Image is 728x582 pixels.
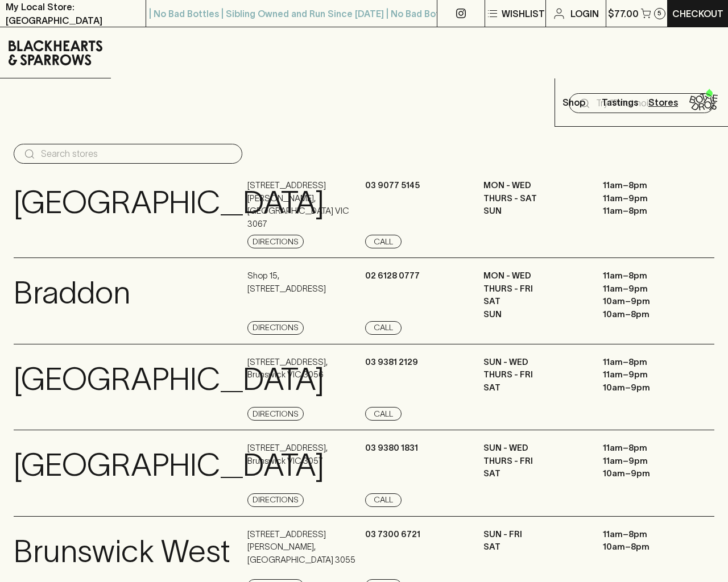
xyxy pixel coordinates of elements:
[483,205,586,218] p: SUN
[247,235,304,248] a: Directions
[657,10,661,16] p: 5
[365,528,420,541] p: 03 7300 6721
[365,269,420,282] p: 02 6128 0777
[603,442,705,455] p: 11am – 8pm
[483,295,586,308] p: SAT
[483,356,586,369] p: SUN - WED
[603,192,705,205] p: 11am – 9pm
[247,528,363,567] p: [STREET_ADDRESS][PERSON_NAME] , [GEOGRAPHIC_DATA] 3055
[603,179,705,192] p: 11am – 8pm
[603,455,705,468] p: 11am – 9pm
[365,407,402,421] a: Call
[562,95,585,109] p: Shop
[642,78,685,126] a: Stores
[14,179,324,226] p: [GEOGRAPHIC_DATA]
[672,7,723,20] p: Checkout
[365,235,402,248] a: Call
[603,356,705,369] p: 11am – 8pm
[483,455,586,468] p: THURS - FRI
[603,381,705,394] p: 10am – 9pm
[483,269,586,282] p: MON - WED
[41,145,233,163] input: Search stores
[596,94,705,113] input: Try "Pinot noir"
[365,321,402,335] a: Call
[483,282,586,296] p: THURS - FRI
[598,78,642,126] a: Tastings
[365,356,418,369] p: 03 9381 2129
[483,381,586,394] p: SAT
[247,179,363,230] p: [STREET_ADDRESS][PERSON_NAME] , [GEOGRAPHIC_DATA] VIC 3067
[603,269,705,282] p: 11am – 8pm
[603,205,705,218] p: 11am – 8pm
[247,493,304,507] a: Directions
[603,368,705,381] p: 11am – 9pm
[247,407,304,421] a: Directions
[570,7,599,20] p: Login
[247,321,304,335] a: Directions
[483,192,586,205] p: THURS - SAT
[555,78,598,126] button: Shop
[603,467,705,480] p: 10am – 9pm
[365,493,402,507] a: Call
[247,269,326,295] p: Shop 15 , [STREET_ADDRESS]
[603,541,705,554] p: 10am – 8pm
[483,179,586,192] p: MON - WED
[365,179,420,192] p: 03 9077 5145
[247,442,328,467] p: [STREET_ADDRESS] , Brunswick VIC 3057
[603,308,705,321] p: 10am – 8pm
[483,368,586,381] p: THURS - FRI
[365,442,418,455] p: 03 9380 1831
[603,528,705,541] p: 11am – 8pm
[483,528,586,541] p: SUN - FRI
[247,356,328,381] p: [STREET_ADDRESS] , Brunswick VIC 3056
[483,308,586,321] p: SUN
[483,467,586,480] p: SAT
[483,541,586,554] p: SAT
[603,282,705,296] p: 11am – 9pm
[14,528,230,575] p: Brunswick West
[14,356,324,403] p: [GEOGRAPHIC_DATA]
[14,269,130,317] p: Braddon
[608,7,639,20] p: $77.00
[483,442,586,455] p: SUN - WED
[603,295,705,308] p: 10am – 9pm
[14,442,324,489] p: [GEOGRAPHIC_DATA]
[502,7,545,20] p: Wishlist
